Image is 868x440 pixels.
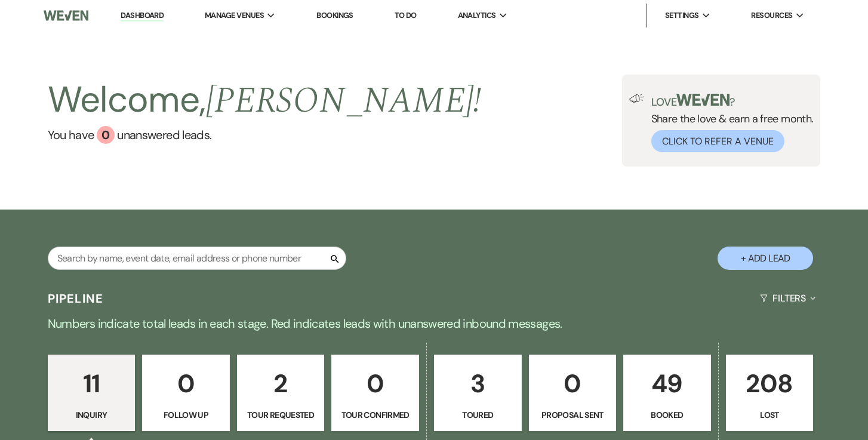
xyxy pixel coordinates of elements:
[48,290,104,307] h3: Pipeline
[629,94,644,103] img: loud-speaker-illustration.svg
[339,408,411,421] p: Tour Confirmed
[631,408,703,421] p: Booked
[56,364,128,404] p: 11
[718,247,813,270] button: + Add Lead
[206,73,482,128] span: [PERSON_NAME] !
[734,408,806,421] p: Lost
[48,75,482,126] h2: Welcome,
[331,355,419,431] a: 0Tour Confirmed
[529,355,617,431] a: 0Proposal Sent
[537,408,609,421] p: Proposal Sent
[150,408,222,421] p: Follow Up
[631,364,703,404] p: 49
[121,10,164,21] a: Dashboard
[734,364,806,404] p: 208
[676,94,730,106] img: weven-logo-green.svg
[245,408,317,421] p: Tour Requested
[44,3,88,28] img: Weven Logo
[458,10,496,21] span: Analytics
[150,364,222,404] p: 0
[48,247,346,270] input: Search by name, event date, email address or phone number
[537,364,609,404] p: 0
[245,364,317,404] p: 2
[442,364,514,404] p: 3
[316,10,353,20] a: Bookings
[48,355,136,431] a: 11Inquiry
[442,408,514,421] p: Toured
[651,130,784,152] button: Click to Refer a Venue
[4,314,864,333] p: Numbers indicate total leads in each stage. Red indicates leads with unanswered inbound messages.
[623,355,711,431] a: 49Booked
[97,126,115,144] div: 0
[56,408,128,421] p: Inquiry
[205,10,264,21] span: Manage Venues
[48,126,482,144] a: You have 0 unanswered leads.
[434,355,522,431] a: 3Toured
[237,355,325,431] a: 2Tour Requested
[339,364,411,404] p: 0
[726,355,814,431] a: 208Lost
[644,94,814,152] div: Share the love & earn a free month.
[395,10,417,20] a: To Do
[142,355,230,431] a: 0Follow Up
[665,10,699,21] span: Settings
[651,94,814,107] p: Love ?
[751,10,792,21] span: Resources
[755,282,820,314] button: Filters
